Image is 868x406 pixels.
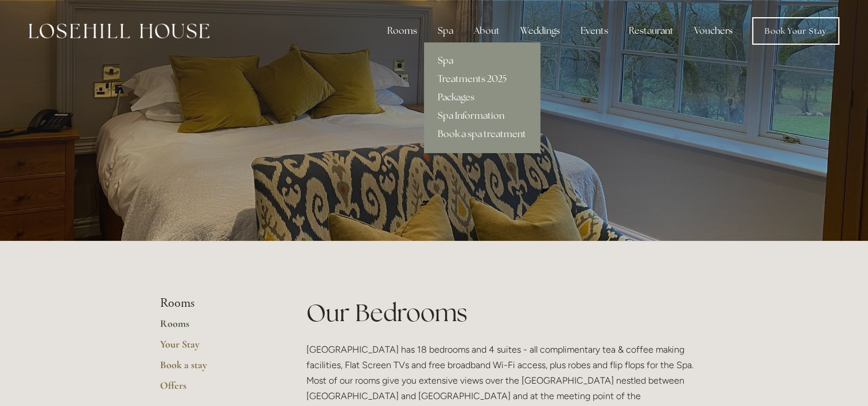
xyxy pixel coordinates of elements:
[571,19,617,42] div: Events
[465,19,509,42] div: About
[160,358,270,379] a: Book a stay
[160,338,270,358] a: Your Stay
[378,19,426,42] div: Rooms
[685,19,742,42] a: Vouchers
[160,296,270,311] li: Rooms
[306,296,709,330] h1: Our Bedrooms
[620,19,683,42] div: Restaurant
[424,52,540,70] a: Spa
[429,19,462,42] div: Spa
[511,19,569,42] div: Weddings
[160,317,270,338] a: Rooms
[424,107,540,125] a: Spa Information
[160,379,270,400] a: Offers
[424,70,540,88] a: Treatments 2025
[752,17,839,45] a: Book Your Stay
[424,88,540,107] a: Packages
[29,24,209,38] img: Losehill House
[424,125,540,143] a: Book a spa treatment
